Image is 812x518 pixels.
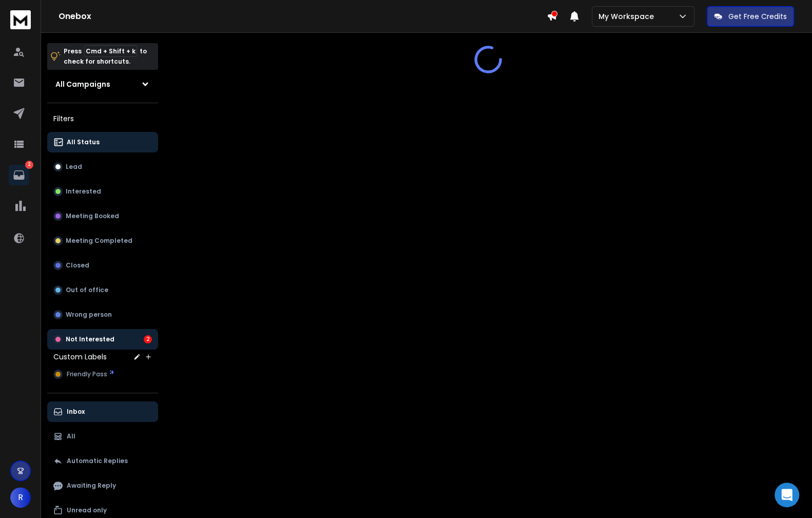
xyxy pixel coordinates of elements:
button: Meeting Completed [47,231,158,251]
a: 2 [9,165,29,185]
button: Get Free Credits [707,6,794,27]
span: Friendly Pass [67,370,107,378]
p: All Status [67,138,100,146]
button: Lead [47,157,158,177]
p: Wrong person [66,311,112,319]
div: 2 [144,335,152,343]
button: All Campaigns [47,74,158,94]
button: Meeting Booked [47,206,158,226]
h3: Custom Labels [53,352,107,362]
img: logo [10,10,31,29]
button: Automatic Replies [47,451,158,471]
button: Inbox [47,401,158,422]
p: Automatic Replies [67,457,128,465]
p: Interested [66,187,101,196]
p: Press to check for shortcuts. [64,46,147,67]
h3: Filters [47,111,158,126]
button: Awaiting Reply [47,475,158,496]
h1: Onebox [59,10,547,23]
p: All [67,432,75,440]
p: 2 [25,161,33,169]
button: All Status [47,132,158,152]
h1: All Campaigns [55,79,110,89]
p: Closed [66,261,89,270]
button: Closed [47,255,158,276]
p: Meeting Completed [66,237,132,245]
button: Not Interested2 [47,329,158,350]
button: R [10,487,31,508]
p: Lead [66,163,82,171]
p: Inbox [67,408,85,416]
span: Cmd + Shift + k [84,45,137,57]
p: My Workspace [598,11,658,22]
button: All [47,426,158,447]
p: Meeting Booked [66,212,119,220]
button: Out of office [47,280,158,300]
p: Out of office [66,286,108,294]
div: Open Intercom Messenger [775,483,799,507]
button: Wrong person [47,304,158,325]
p: Get Free Credits [728,11,787,22]
button: Friendly Pass [47,364,158,385]
p: Not Interested [66,335,114,343]
p: Unread only [67,506,107,514]
p: Awaiting Reply [67,482,116,490]
button: Interested [47,181,158,202]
